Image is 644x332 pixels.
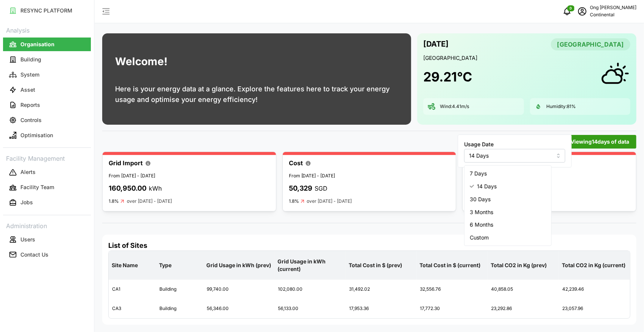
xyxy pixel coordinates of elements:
span: Viewing 14 days of data [571,135,629,148]
p: SGD [315,184,328,193]
div: Building [156,299,203,318]
p: Here is your energy data at a glance. Explore the features here to track your energy usage and op... [115,84,398,105]
p: 50,329 [289,183,313,194]
p: [DATE] [423,38,449,50]
p: Grid Usage in kWh (prev) [205,255,273,275]
a: Building [3,52,91,67]
span: 7 Days [470,170,487,178]
a: Reports [3,97,91,113]
a: Alerts [3,165,91,180]
div: 40,858.05 [488,280,558,299]
div: 31,492.02 [346,280,416,299]
p: Optimisation [20,132,53,139]
span: 14 Days [477,182,497,191]
p: Controls [20,116,42,124]
p: Administration [3,220,91,231]
a: Optimisation [3,128,91,143]
a: Asset [3,82,91,97]
input: Select a usage date option [464,149,565,163]
div: 23,057.96 [559,299,630,318]
p: Users [20,236,35,243]
p: Grid Import [109,158,143,168]
div: Viewing14days of data [458,135,572,168]
p: Humidity: 81 % [547,103,576,110]
div: 99,740.00 [204,280,274,299]
button: Organisation [3,38,91,51]
p: Total CO2 in Kg (prev) [489,255,557,275]
div: 102,080.00 [275,280,345,299]
p: Total CO2 in Kg (current) [560,255,628,275]
p: 160,950.00 [109,183,147,194]
div: 23,292.86 [488,299,558,318]
button: Asset [3,83,91,97]
h4: List of Sites [108,241,630,251]
div: 42,239.46 [559,280,630,299]
div: 56,346.00 [204,299,274,318]
button: notifications [560,4,575,19]
button: schedule [575,4,590,19]
a: Users [3,232,91,247]
p: Total Cost in $ (current) [418,255,487,275]
div: 32,556.76 [417,280,488,299]
p: Site Name [110,255,154,275]
div: 17,953.36 [346,299,416,318]
span: 30 Days [470,195,491,204]
h1: Welcome! [115,53,167,70]
a: Contact Us [3,247,91,262]
a: Facility Team [3,180,91,195]
button: Viewing14days of data [563,135,636,149]
a: Jobs [3,195,91,210]
p: Continental [590,11,636,19]
p: Building [20,56,41,63]
span: 6 Months [470,221,493,229]
p: Alerts [20,168,36,176]
button: RESYNC PLATFORM [3,4,91,17]
span: [GEOGRAPHIC_DATA] [557,39,624,50]
button: Reports [3,98,91,112]
h1: 29.21 °C [423,69,472,85]
p: Facility Team [20,183,54,191]
button: System [3,68,91,81]
p: Total Cost in $ (prev) [347,255,415,275]
p: 1.8% [109,198,119,204]
p: over [DATE] - [DATE] [307,198,352,205]
a: Organisation [3,37,91,52]
p: Ong [PERSON_NAME] [590,4,636,11]
button: Alerts [3,166,91,179]
p: System [20,71,39,78]
div: CA1 [109,280,156,299]
div: CA3 [109,299,156,318]
span: Custom [470,233,489,242]
p: Facility Management [3,152,91,163]
p: Grid Usage in kWh (current) [276,252,344,279]
p: Asset [20,86,35,94]
p: over [DATE] - [DATE] [127,198,172,205]
p: Reports [20,101,40,109]
div: Building [156,280,203,299]
div: 17,772.30 [417,299,488,318]
p: Wind: 4.41 m/s [440,103,469,110]
p: [GEOGRAPHIC_DATA] [423,54,630,62]
span: 3 Months [470,208,493,216]
button: Optimisation [3,128,91,142]
button: Controls [3,113,91,127]
p: Type [157,255,202,275]
div: 56,133.00 [275,299,345,318]
a: RESYNC PLATFORM [3,3,91,18]
p: From [DATE] - [DATE] [289,172,450,180]
button: Contact Us [3,248,91,262]
p: Contact Us [20,251,48,258]
p: Jobs [20,199,33,206]
label: Usage Date [464,140,494,149]
p: Cost [289,158,303,168]
p: kWh [149,184,162,193]
a: Controls [3,113,91,128]
a: System [3,67,91,82]
button: Facility Team [3,181,91,194]
p: 1.8% [289,198,299,204]
button: Building [3,53,91,66]
button: Jobs [3,196,91,210]
p: Analysis [3,24,91,35]
p: Organisation [20,41,55,48]
button: Users [3,233,91,246]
